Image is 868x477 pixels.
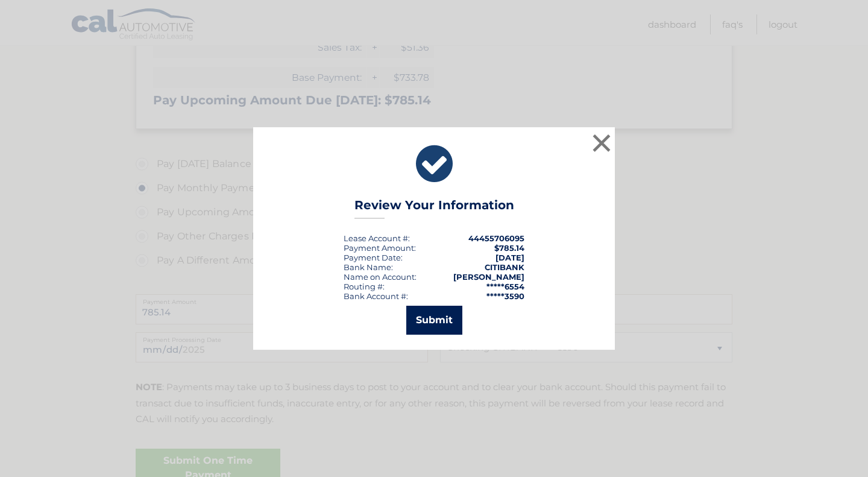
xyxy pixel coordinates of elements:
[354,198,514,219] h3: Review Your Information
[485,262,524,272] strong: CITIBANK
[344,243,416,253] div: Payment Amount:
[406,306,462,335] button: Submit
[344,262,393,272] div: Bank Name:
[590,131,614,155] button: ×
[344,282,385,291] div: Routing #:
[495,253,524,262] span: [DATE]
[344,253,401,262] span: Payment Date
[453,272,524,282] strong: [PERSON_NAME]
[344,272,417,282] div: Name on Account:
[468,233,524,243] strong: 44455706095
[344,253,403,262] div: :
[494,243,524,253] span: $785.14
[344,291,408,301] div: Bank Account #:
[344,233,410,243] div: Lease Account #:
